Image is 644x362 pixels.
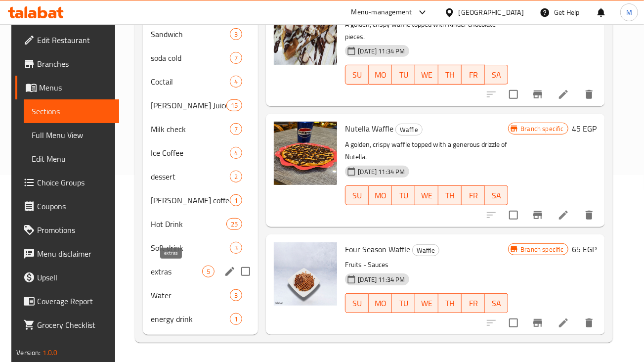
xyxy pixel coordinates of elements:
[143,236,258,260] div: Soft drink3
[577,311,601,335] button: delete
[373,68,388,82] span: MO
[413,245,439,256] span: Waffle
[369,65,392,85] button: MO
[442,296,458,311] span: TH
[151,289,230,301] span: Water
[230,291,242,300] span: 3
[516,124,567,134] span: Branch specific
[345,242,410,257] span: Four Season Waffle
[396,296,411,311] span: TU
[396,124,422,136] span: Waffle
[230,315,242,324] span: 1
[462,185,485,205] button: FR
[485,293,508,313] button: SA
[230,171,242,182] div: items
[392,185,415,205] button: TU
[442,188,458,203] span: TH
[349,68,365,82] span: SU
[354,167,409,177] span: [DATE] 11:34 PM
[345,185,369,205] button: SU
[24,123,119,147] a: Full Menu View
[24,99,119,123] a: Sections
[143,260,258,283] div: extras5edit
[151,28,230,40] div: Sandwich
[15,52,119,76] a: Branches
[37,295,111,307] span: Coverage Report
[354,46,409,56] span: [DATE] 11:34 PM
[16,346,41,359] span: Version:
[373,188,388,203] span: MO
[230,53,242,63] span: 7
[32,105,111,117] span: Sections
[230,125,242,134] span: 7
[151,76,230,88] span: Coctail
[37,271,111,283] span: Upsell
[37,319,111,331] span: Grocery Checklist
[15,194,119,218] a: Coupons
[419,188,434,203] span: WE
[369,185,392,205] button: MO
[419,68,434,82] span: WE
[230,242,242,254] div: items
[230,194,242,206] div: items
[526,203,550,227] button: Branch-specific-item
[349,188,365,203] span: SU
[503,205,524,226] span: Select to update
[577,203,601,227] button: delete
[226,99,242,111] div: items
[151,242,230,254] span: Soft drink
[274,1,337,65] img: Kinder Waffle
[203,267,214,276] span: 5
[526,311,550,335] button: Branch-specific-item
[412,244,439,256] div: Waffle
[143,117,258,141] div: Milk check7
[15,218,119,242] a: Promotions
[143,188,258,212] div: [PERSON_NAME] coffee1
[151,52,230,64] div: soda cold
[462,293,485,313] button: FR
[151,218,226,230] span: Hot Drink
[438,293,462,313] button: TH
[15,266,119,289] a: Upsell
[151,171,230,182] span: dessert
[230,76,242,88] div: items
[572,122,597,136] h6: 45 EGP
[274,242,337,306] img: Four Season Waffle
[230,28,242,40] div: items
[151,194,230,206] span: [PERSON_NAME] coffee
[15,313,119,337] a: Grocery Checklist
[485,65,508,85] button: SA
[37,248,111,260] span: Menu disclaimer
[349,296,365,311] span: SU
[345,259,508,271] p: Fruits - Sauces
[151,266,203,277] span: extras
[202,266,215,277] div: items
[143,141,258,165] div: Ice Coffee4
[143,46,258,70] div: soda cold7
[227,220,242,229] span: 25
[39,82,111,93] span: Menus
[143,283,258,307] div: Water3
[37,224,111,236] span: Promotions
[230,77,242,87] span: 4
[369,293,392,313] button: MO
[230,196,242,205] span: 1
[230,123,242,135] div: items
[151,99,226,111] div: Frish Juice
[489,68,504,82] span: SA
[230,172,242,181] span: 2
[345,293,369,313] button: SU
[15,242,119,266] a: Menu disclaimer
[274,122,337,185] img: Nutella Waffle
[485,185,508,205] button: SA
[345,121,393,136] span: Nutella Waffle
[151,147,230,159] span: Ice Coffee
[462,65,485,85] button: FR
[345,65,369,85] button: SU
[392,293,415,313] button: TU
